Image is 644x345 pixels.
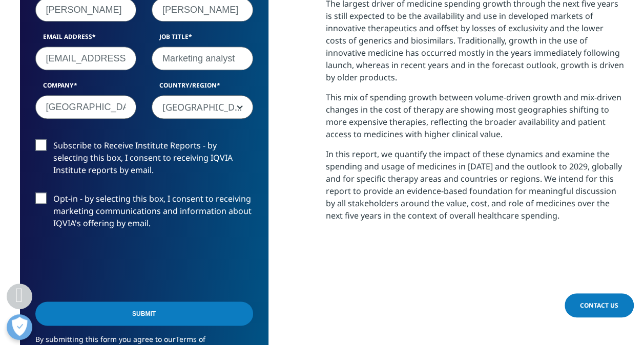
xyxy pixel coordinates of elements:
[35,32,137,47] label: Email Address
[152,32,253,47] label: Job Title
[152,95,253,119] span: Brazil
[152,96,253,119] span: Brazil
[35,246,191,286] iframe: reCAPTCHA
[152,81,253,95] label: Country/Region
[35,301,253,326] input: Submit
[326,148,625,229] p: In this report, we quantify the impact of these dynamics and examine the spending and usage of me...
[326,91,625,148] p: This mix of spending growth between volume-driven growth and mix-driven changes in the cost of th...
[35,139,253,182] label: Subscribe to Receive Institute Reports - by selecting this box, I consent to receiving IQVIA Inst...
[35,81,137,95] label: Company
[35,192,253,235] label: Opt-in - by selecting this box, I consent to receiving marketing communications and information a...
[565,293,634,317] a: Contact Us
[580,301,618,310] span: Contact Us
[7,314,32,340] button: Abrir preferências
